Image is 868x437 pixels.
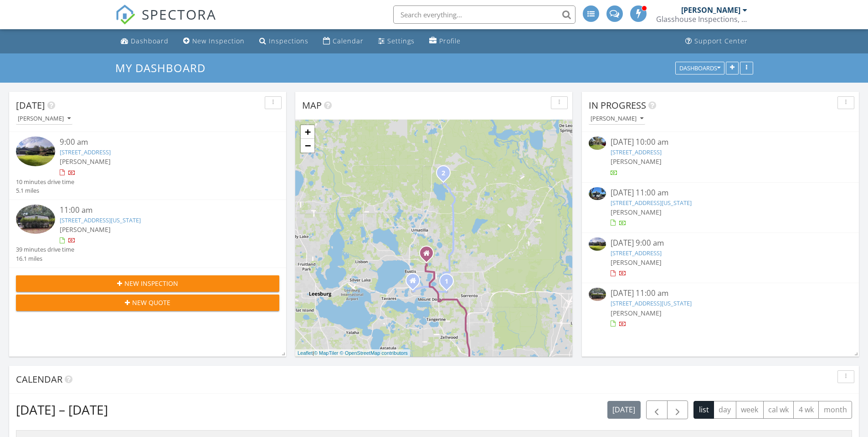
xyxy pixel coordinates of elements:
button: Next [667,400,688,419]
div: 1425 Osprey Ridge Dr, Eustis FL 32736 [426,253,432,258]
a: Calendar [319,33,367,50]
span: [DATE] [16,99,45,111]
img: 9363764%2Fcover_photos%2FDv6mKDkt59TZzvo64Bra%2Fsmall.jpg [16,205,55,234]
a: [STREET_ADDRESS] [60,148,111,156]
i: 2 [442,170,445,177]
input: Search everything... [393,5,575,24]
a: [DATE] 10:00 am [STREET_ADDRESS] [PERSON_NAME] [589,137,852,177]
span: [PERSON_NAME] [611,258,662,267]
img: 9578870%2Fcover_photos%2Fd7VCNFMjSpPHRsGzAdvQ%2Fsmall.jpg [16,137,55,166]
a: New Inspection [180,33,248,50]
a: SPECTORA [115,12,216,32]
a: [STREET_ADDRESS][US_STATE] [611,199,692,207]
div: 5.1 miles [16,186,74,195]
span: New Inspection [124,279,178,288]
a: © OpenStreetMap contributors [340,350,408,356]
div: 21044 Wolf Branch Rd, Mount Dora, FL 32757 [447,281,452,286]
div: Dashboard [131,37,169,45]
span: Map [302,99,322,111]
div: 3455 Mary Lane, Mount Dora FL 32757 [413,280,418,286]
div: Glasshouse Inspections, LLC [656,15,747,24]
img: 9561596%2Fcover_photos%2FDCOG9nPuxoEFQYVRLnrp%2Fsmall.jpg [589,187,606,200]
button: day [714,401,736,419]
div: Dashboards [679,65,720,71]
button: cal wk [763,401,794,419]
button: Previous [646,400,668,419]
div: [PERSON_NAME] [18,116,71,122]
span: [PERSON_NAME] [60,225,111,234]
span: [PERSON_NAME] [60,157,111,166]
a: [STREET_ADDRESS] [611,249,662,257]
div: [DATE] 9:00 am [611,237,830,249]
a: © MapTiler [314,350,339,356]
div: [DATE] 11:00 am [611,187,830,199]
span: SPECTORA [142,5,216,24]
button: New Inspection [16,275,279,292]
div: Support Center [694,37,748,45]
div: 39 minutes drive time [16,245,74,254]
span: Calendar [16,373,62,385]
img: 9363764%2Fcover_photos%2FDv6mKDkt59TZzvo64Bra%2Fsmall.jpg [589,288,606,300]
button: [DATE] [607,401,641,419]
button: month [818,401,852,419]
a: [DATE] 9:00 am [STREET_ADDRESS] [PERSON_NAME] [589,237,852,278]
a: [STREET_ADDRESS][US_STATE] [60,216,141,224]
button: Dashboards [675,62,724,74]
button: week [736,401,764,419]
i: 1 [445,279,448,285]
span: [PERSON_NAME] [611,157,662,166]
img: 9500976%2Fcover_photos%2FUysYVJAI0jtNy0GvO0i7%2Fsmall.jpg [589,137,606,149]
button: [PERSON_NAME] [589,113,645,125]
button: list [693,401,714,419]
span: New Quote [132,298,170,307]
a: Dashboard [117,33,172,50]
div: New Inspection [192,37,245,45]
img: 9578870%2Fcover_photos%2Fd7VCNFMjSpPHRsGzAdvQ%2Fsmall.jpg [589,237,606,251]
a: 11:00 am [STREET_ADDRESS][US_STATE] [PERSON_NAME] 39 minutes drive time 16.1 miles [16,205,279,263]
div: 11:00 am [60,205,257,216]
div: Settings [387,37,415,45]
span: In Progress [589,99,646,111]
a: [STREET_ADDRESS] [611,148,662,156]
button: New Quote [16,295,279,311]
a: Inspections [256,33,312,50]
span: [PERSON_NAME] [611,208,662,216]
div: Profile [439,37,461,45]
div: Inspections [269,37,308,45]
a: [STREET_ADDRESS][US_STATE] [611,299,692,307]
div: 16.1 miles [16,254,74,263]
a: My Dashboard [115,60,213,75]
span: [PERSON_NAME] [611,309,662,317]
a: [DATE] 11:00 am [STREET_ADDRESS][US_STATE] [PERSON_NAME] [589,288,852,328]
img: The Best Home Inspection Software - Spectora [115,5,135,25]
a: Support Center [682,33,751,50]
a: Leaflet [298,350,313,356]
h2: [DATE] – [DATE] [16,400,108,419]
button: 4 wk [793,401,819,419]
div: 9:00 am [60,137,257,148]
div: [PERSON_NAME] [681,5,740,15]
a: Zoom in [301,125,314,139]
div: Calendar [333,37,364,45]
div: | [295,349,410,357]
div: [DATE] 11:00 am [611,288,830,299]
a: 9:00 am [STREET_ADDRESS] [PERSON_NAME] 10 minutes drive time 5.1 miles [16,137,279,195]
div: [DATE] 10:00 am [611,137,830,148]
a: Settings [375,33,418,50]
div: [PERSON_NAME] [591,116,643,122]
button: [PERSON_NAME] [16,113,72,125]
a: [DATE] 11:00 am [STREET_ADDRESS][US_STATE] [PERSON_NAME] [589,187,852,228]
a: Profile [426,33,464,50]
a: Zoom out [301,139,314,153]
div: 10 minutes drive time [16,178,74,186]
div: 45832 Michigan Rd, Altoona, FL 32702 [443,173,449,178]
